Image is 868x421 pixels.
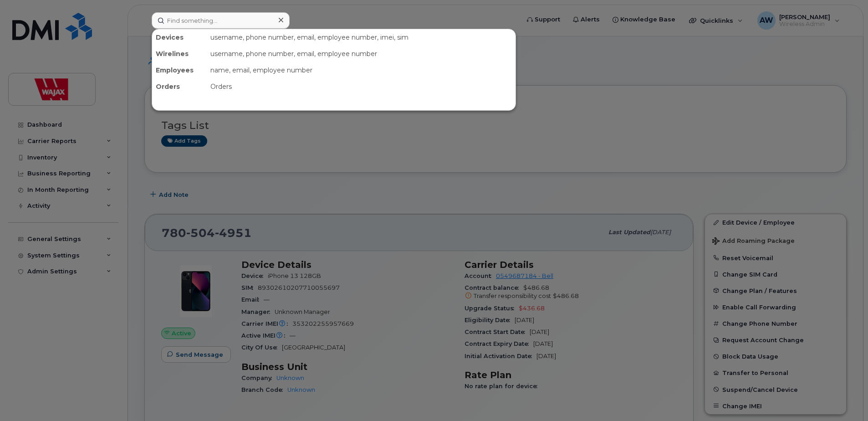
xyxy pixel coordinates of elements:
[207,62,516,78] div: name, email, employee number
[207,46,516,62] div: username, phone number, email, employee number
[152,46,207,62] div: Wirelines
[152,78,207,95] div: Orders
[152,62,207,78] div: Employees
[207,78,516,95] div: Orders
[207,29,516,46] div: username, phone number, email, employee number, imei, sim
[152,29,207,46] div: Devices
